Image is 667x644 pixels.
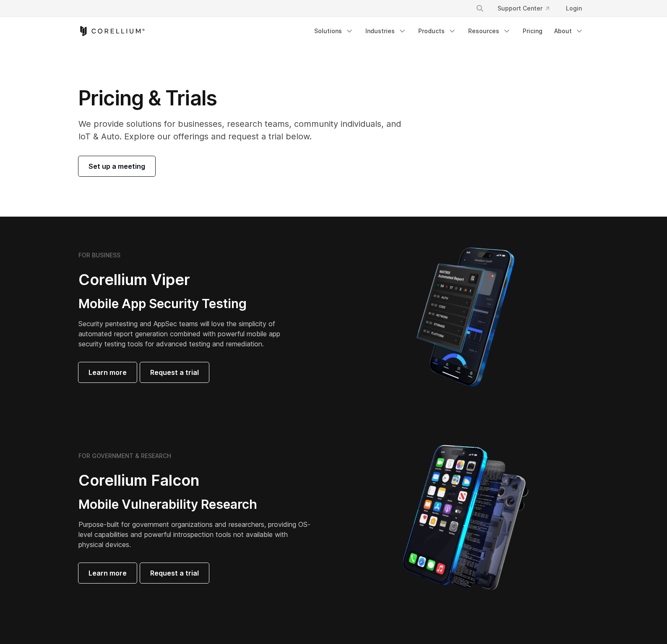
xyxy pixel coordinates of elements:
[140,563,209,583] a: Request a trial
[360,24,412,39] a: Industries
[549,24,589,39] a: About
[140,362,209,382] a: Request a trial
[78,156,155,176] a: Set up a meeting
[89,568,127,578] span: Learn more
[402,243,529,390] img: Corellium MATRIX automated report on iPhone showing app vulnerability test results across securit...
[89,161,145,171] span: Set up a meeting
[78,26,145,36] a: Corellium Home
[89,367,127,377] span: Learn more
[491,1,556,16] a: Support Center
[78,118,413,143] p: We provide solutions for businesses, research teams, community individuals, and IoT & Auto. Explo...
[78,497,313,513] h3: Mobile Vulnerability Research
[150,367,199,377] span: Request a trial
[150,568,199,578] span: Request a trial
[78,319,293,349] p: Security pentesting and AppSec teams will love the simplicity of automated report generation comb...
[78,251,120,259] h6: FOR BUSINESS
[78,296,293,312] h3: Mobile App Security Testing
[78,519,313,550] p: Purpose-built for government organizations and researchers, providing OS-level capabilities and p...
[472,1,487,16] button: Search
[463,24,516,39] a: Resources
[309,24,359,39] a: Solutions
[78,270,293,289] h2: Corellium Viper
[518,24,547,39] a: Pricing
[402,444,529,591] img: iPhone model separated into the mechanics used to build the physical device.
[466,1,589,16] div: Navigation Menu
[78,86,413,111] h1: Pricing & Trials
[559,1,589,16] a: Login
[78,452,171,460] h6: FOR GOVERNMENT & RESEARCH
[309,24,589,39] div: Navigation Menu
[78,471,313,490] h2: Corellium Falcon
[78,563,137,583] a: Learn more
[413,24,461,39] a: Products
[78,362,137,382] a: Learn more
